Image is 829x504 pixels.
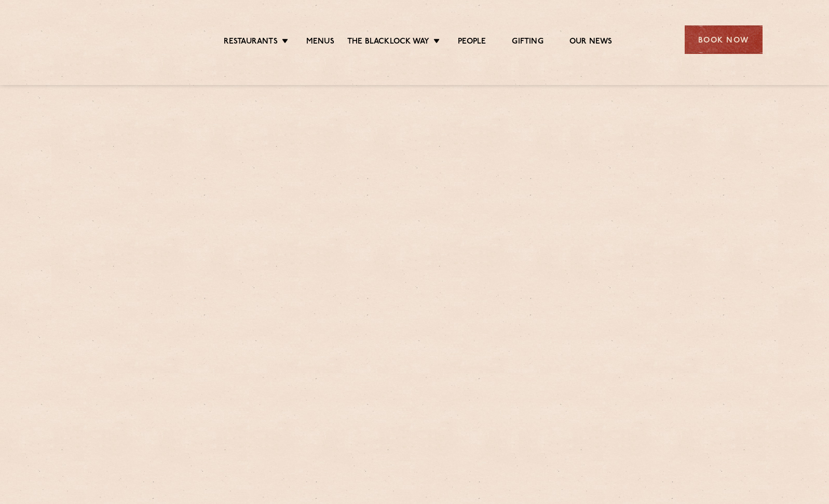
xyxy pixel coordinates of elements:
a: The Blacklock Way [347,37,429,48]
a: People [458,37,486,48]
a: Restaurants [224,37,278,48]
a: Our News [569,37,613,48]
div: Book Now [685,25,763,54]
img: svg%3E [67,10,157,69]
a: Menus [306,37,334,48]
a: Gifting [512,37,543,48]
